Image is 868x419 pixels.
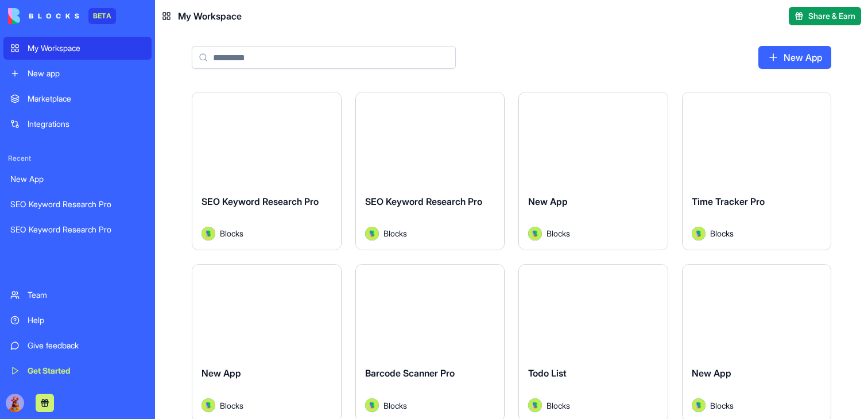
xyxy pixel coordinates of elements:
[28,93,145,104] div: Marketplace
[682,92,832,250] a: Time Tracker ProAvatarBlocks
[365,227,379,240] img: Avatar
[3,62,152,85] a: New app
[3,37,152,60] a: My Workspace
[6,394,24,412] img: Kuku_Large_sla5px.png
[528,196,568,207] span: New App
[528,367,567,379] span: Todo List
[201,227,215,240] img: Avatar
[528,398,542,412] img: Avatar
[3,168,152,191] a: New App
[710,227,734,239] span: Blocks
[28,42,145,54] div: My Workspace
[201,196,319,207] span: SEO Keyword Research Pro
[28,289,145,301] div: Team
[365,196,482,207] span: SEO Keyword Research Pro
[758,46,831,69] a: New App
[3,112,152,135] a: Integrations
[10,199,145,210] div: SEO Keyword Research Pro
[10,224,145,235] div: SEO Keyword Research Pro
[3,284,152,307] a: Team
[201,398,215,412] img: Avatar
[518,92,668,250] a: New AppAvatarBlocks
[3,218,152,241] a: SEO Keyword Research Pro
[365,398,379,412] img: Avatar
[220,399,243,412] span: Blocks
[808,10,855,22] span: Share & Earn
[8,8,79,24] img: logo
[789,7,861,25] button: Share & Earn
[692,196,765,207] span: Time Tracker Pro
[178,9,242,23] span: My Workspace
[383,227,407,239] span: Blocks
[3,87,152,110] a: Marketplace
[692,367,731,379] span: New App
[383,399,407,412] span: Blocks
[3,359,152,382] a: Get Started
[28,340,145,351] div: Give feedback
[192,92,342,250] a: SEO Keyword Research ProAvatarBlocks
[710,399,734,412] span: Blocks
[355,92,505,250] a: SEO Keyword Research ProAvatarBlocks
[10,173,145,185] div: New App
[692,227,706,240] img: Avatar
[547,399,570,412] span: Blocks
[28,365,145,377] div: Get Started
[3,154,152,163] span: Recent
[3,334,152,357] a: Give feedback
[3,309,152,332] a: Help
[547,227,570,239] span: Blocks
[28,315,145,326] div: Help
[8,8,116,24] a: BETA
[88,8,116,24] div: BETA
[28,118,145,130] div: Integrations
[201,367,241,379] span: New App
[692,398,706,412] img: Avatar
[365,367,455,379] span: Barcode Scanner Pro
[28,68,145,79] div: New app
[220,227,243,239] span: Blocks
[3,193,152,216] a: SEO Keyword Research Pro
[528,227,542,240] img: Avatar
